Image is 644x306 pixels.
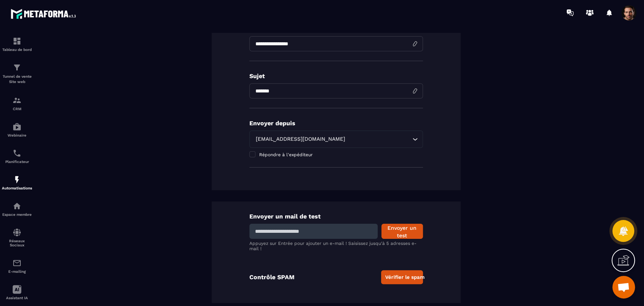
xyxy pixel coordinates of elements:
div: Mở cuộc trò chuyện [612,276,635,298]
p: CRM [2,107,32,111]
p: Planificateur [2,160,32,164]
p: Envoyer un mail de test [249,213,423,220]
p: Appuyez sur Entrée pour ajouter un e-mail ! Saisissez jusqu'à 5 adresses e-mail ! [249,241,423,251]
img: automations [12,175,22,184]
img: formation [12,37,22,46]
img: formation [12,63,22,72]
input: Search for option [347,135,410,143]
a: emailemailE-mailing [2,253,32,279]
a: formationformationTunnel de vente Site web [2,57,32,90]
div: Search for option [249,131,423,148]
p: Sujet [249,72,423,80]
p: Tunnel de vente Site web [2,74,32,85]
img: formation [12,96,22,105]
p: Réseaux Sociaux [2,239,32,247]
p: Assistant IA [2,296,32,300]
img: logo [11,7,78,21]
img: automations [12,122,22,131]
a: automationsautomationsEspace membre [2,196,32,222]
a: social-networksocial-networkRéseaux Sociaux [2,222,32,253]
p: E-mailing [2,269,32,274]
img: scheduler [12,149,22,158]
a: schedulerschedulerPlanificateur [2,143,32,169]
p: Automatisations [2,186,32,190]
img: social-network [12,228,22,237]
button: Vérifier le spam [381,270,423,284]
a: formationformationCRM [2,90,32,117]
p: Espace membre [2,212,32,217]
p: Envoyer depuis [249,120,423,127]
img: automations [12,201,22,211]
span: [EMAIL_ADDRESS][DOMAIN_NAME] [254,135,347,143]
p: Webinaire [2,133,32,137]
a: Assistant IA [2,279,32,306]
p: Tableau de bord [2,48,32,52]
button: Envoyer un test [381,224,423,239]
span: Répondre à l'expéditeur [259,152,313,157]
a: automationsautomationsWebinaire [2,117,32,143]
a: automationsautomationsAutomatisations [2,169,32,196]
a: formationformationTableau de bord [2,31,32,57]
p: Contrôle SPAM [249,274,295,281]
img: email [12,258,22,268]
